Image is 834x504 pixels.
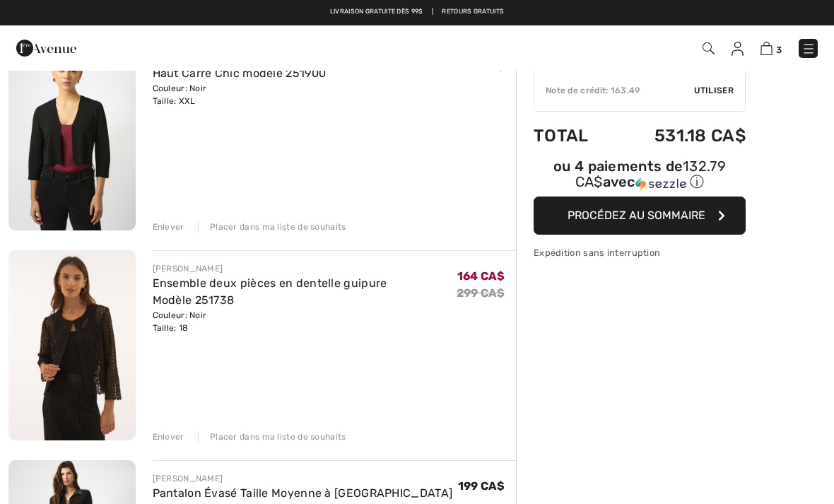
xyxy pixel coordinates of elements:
[694,84,734,97] span: Utiliser
[568,209,705,222] span: Procédez au sommaire
[534,84,694,97] div: Note de crédit: 163.49
[153,82,327,107] div: Couleur: Noir Taille: XXL
[153,66,327,80] a: Haut Carré Chic modèle 251900
[458,479,505,493] span: 199 CA$
[760,42,773,55] img: Panier d'achat
[8,40,136,230] img: Haut Carré Chic modèle 251900
[703,42,715,54] img: Recherche
[8,250,136,440] img: Ensemble deux pièces en dentelle guipure Modèle 251738
[801,42,816,56] img: Menu
[732,42,744,56] img: Mes infos
[534,160,746,192] div: ou 4 paiements de avec
[432,7,433,17] span: |
[457,269,505,283] span: 164 CA$
[153,276,387,307] a: Ensemble deux pièces en dentelle guipure Modèle 251738
[16,34,76,62] img: 1ère Avenue
[16,40,76,54] a: 1ère Avenue
[575,158,726,190] span: 132.79 CA$
[457,286,505,300] s: 299 CA$
[153,221,184,233] div: Enlever
[442,7,504,17] a: Retours gratuits
[776,45,782,55] span: 3
[330,7,423,17] a: Livraison gratuite dès 99$
[613,112,746,160] td: 531.18 CA$
[198,221,346,233] div: Placer dans ma liste de souhaits
[198,430,346,443] div: Placer dans ma liste de souhaits
[153,430,184,443] div: Enlever
[534,112,613,160] td: Total
[534,160,746,197] div: ou 4 paiements de132.79 CA$avecSezzle Cliquez pour en savoir plus sur Sezzle
[534,197,746,235] button: Procédez au sommaire
[153,309,457,334] div: Couleur: Noir Taille: 18
[153,262,457,275] div: [PERSON_NAME]
[153,472,458,485] div: [PERSON_NAME]
[635,177,686,190] img: Sezzle
[534,246,746,259] div: Expédition sans interruption
[760,40,782,57] a: 3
